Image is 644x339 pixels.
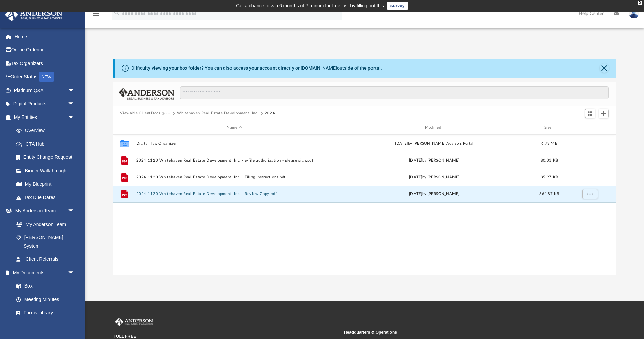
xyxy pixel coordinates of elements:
[166,110,171,116] button: ···
[92,13,100,18] a: menu
[540,158,558,162] span: 80.01 KB
[585,109,595,118] button: Switch to Grid View
[9,279,78,293] a: Box
[3,8,64,21] img: Anderson Advisors Platinum Portal
[387,2,408,10] a: survey
[113,135,616,275] div: grid
[541,141,557,145] span: 6.73 MB
[566,125,613,131] div: id
[92,9,100,18] i: menu
[116,125,133,131] div: id
[5,97,85,111] a: Digital Productsarrow_drop_down
[68,97,81,111] span: arrow_drop_down
[5,266,81,279] a: My Documentsarrow_drop_down
[5,43,85,57] a: Online Ordering
[265,110,275,116] button: 2024
[5,70,85,84] a: Order StatusNEW
[136,141,333,145] button: Digital Tax Organizer
[136,125,333,131] div: Name
[68,84,81,98] span: arrow_drop_down
[5,204,81,218] a: My Anderson Teamarrow_drop_down
[9,137,85,151] a: CTA Hub
[336,157,533,163] div: by [PERSON_NAME]
[9,217,78,231] a: My Anderson Team
[9,191,85,204] a: Tax Due Dates
[68,266,81,280] span: arrow_drop_down
[68,204,81,218] span: arrow_drop_down
[180,86,608,99] input: Search files and folders
[336,174,533,180] div: by [PERSON_NAME]
[336,191,533,197] div: by [PERSON_NAME]
[536,125,563,131] div: Size
[409,192,422,196] span: [DATE]
[600,63,609,73] button: Close
[5,84,85,97] a: Platinum Q&Aarrow_drop_down
[9,306,78,320] a: Forms Library
[113,9,121,17] i: search
[9,124,85,137] a: Overview
[120,110,160,116] button: Viewable-ClientDocs
[136,158,333,162] button: 2024 1120 Whitehaven Real Estate Development, Inc. - e-file authorization - please sign.pdf
[336,140,533,146] div: [DATE] by [PERSON_NAME] Advisors Portal
[9,151,85,164] a: Entity Change Request
[344,329,570,335] small: Headquarters & Operations
[9,164,85,177] a: Binder Walkthrough
[177,110,258,116] button: Whitehaven Real Estate Development, Inc.
[5,57,85,70] a: Tax Organizers
[409,158,422,162] span: [DATE]
[114,318,154,326] img: Anderson Advisors Platinum Portal
[336,125,532,131] div: Modified
[9,231,81,253] a: [PERSON_NAME] System
[539,192,559,196] span: 364.87 KB
[9,293,81,306] a: Meeting Minutes
[409,175,422,179] span: [DATE]
[39,72,54,82] div: NEW
[638,1,642,5] div: close
[236,2,384,10] div: Get a chance to win 6 months of Platinum for free just by filling out this
[5,30,85,43] a: Home
[5,110,85,124] a: My Entitiesarrow_drop_down
[131,65,382,72] div: Difficulty viewing your box folder? You can also access your account directly on outside of the p...
[301,65,337,71] a: [DOMAIN_NAME]
[136,192,333,196] button: 2024 1120 Whitehaven Real Estate Development, Inc. - Review Copy.pdf
[136,175,333,179] button: 2024 1120 Whitehaven Real Estate Development, Inc. - Filing Instructions.pdf
[9,177,81,191] a: My Blueprint
[68,110,81,124] span: arrow_drop_down
[9,253,81,266] a: Client Referrals
[540,175,558,179] span: 85.97 KB
[599,109,609,118] button: Add
[582,189,598,199] button: More options
[629,8,639,18] img: User Pic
